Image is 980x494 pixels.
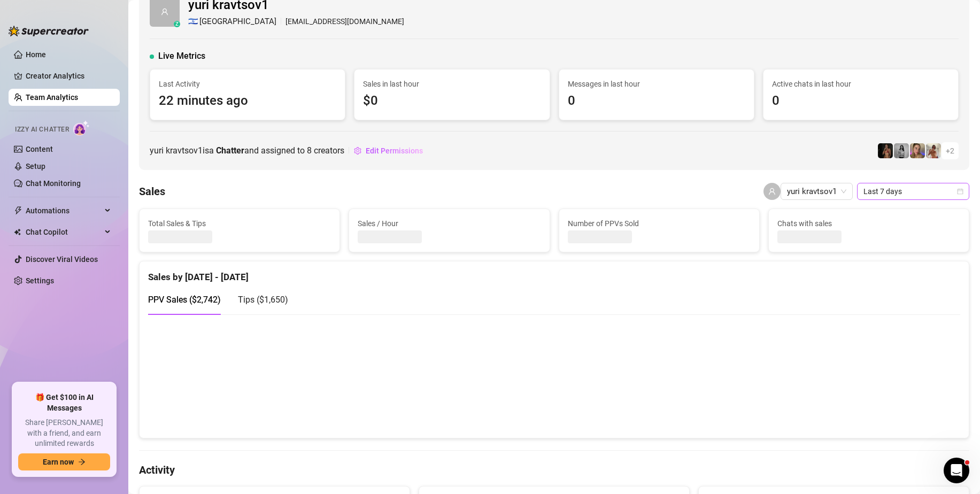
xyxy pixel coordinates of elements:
span: Tips ( $1,650 ) [238,295,288,305]
img: logo-BBDzfeDw.svg [9,26,89,36]
h4: Activity [139,462,969,477]
span: Sales / Hour [358,218,541,229]
span: Last Activity [159,78,336,90]
img: AI Chatter [73,120,90,136]
span: [GEOGRAPHIC_DATA] [199,16,276,28]
span: Number of PPVs Sold [568,218,751,229]
span: arrow-right [78,458,86,466]
a: Settings [26,276,54,285]
img: Green [926,143,941,158]
span: PPV Sales ( $2,742 ) [148,295,221,305]
span: 0 [772,91,950,111]
a: Content [26,145,53,153]
span: 🇮🇱 [188,16,198,28]
span: yuri kravtsov1 [787,183,846,199]
span: Earn now [43,458,74,466]
span: Edit Permissions [366,146,423,155]
div: [EMAIL_ADDRESS][DOMAIN_NAME] [188,16,404,28]
b: Chatter [216,145,244,156]
span: yuri kravtsov1 is a and assigned to creators [150,144,344,157]
a: Discover Viral Videos [26,255,98,264]
span: 0 [568,91,745,111]
img: A [894,143,909,158]
div: Sales by [DATE] - [DATE] [148,261,960,284]
span: calendar [957,188,963,195]
span: 🎁 Get $100 in AI Messages [18,392,110,413]
a: Creator Analytics [26,67,111,84]
span: Automations [26,202,102,219]
a: Chat Monitoring [26,179,81,188]
img: Chat Copilot [14,228,21,236]
img: D [878,143,893,158]
iframe: Intercom live chat [944,458,969,483]
span: $0 [363,91,541,111]
span: setting [354,147,361,155]
span: user [161,8,168,16]
div: z [174,21,180,27]
button: Earn nowarrow-right [18,453,110,470]
a: Home [26,50,46,59]
span: Live Metrics [158,50,205,63]
a: Setup [26,162,45,171]
span: Izzy AI Chatter [15,125,69,135]
span: Share [PERSON_NAME] with a friend, and earn unlimited rewards [18,418,110,449]
span: Chat Copilot [26,223,102,241]
span: thunderbolt [14,206,22,215]
span: Sales in last hour [363,78,541,90]
span: Messages in last hour [568,78,745,90]
h4: Sales [139,184,165,199]
button: Edit Permissions [353,142,423,159]
span: Total Sales & Tips [148,218,331,229]
span: Chats with sales [777,218,960,229]
span: 8 [307,145,312,156]
img: Cherry [910,143,925,158]
a: Team Analytics [26,93,78,102]
span: Last 7 days [863,183,963,199]
span: + 2 [946,145,954,157]
span: user [768,188,776,195]
span: Active chats in last hour [772,78,950,90]
span: 22 minutes ago [159,91,336,111]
